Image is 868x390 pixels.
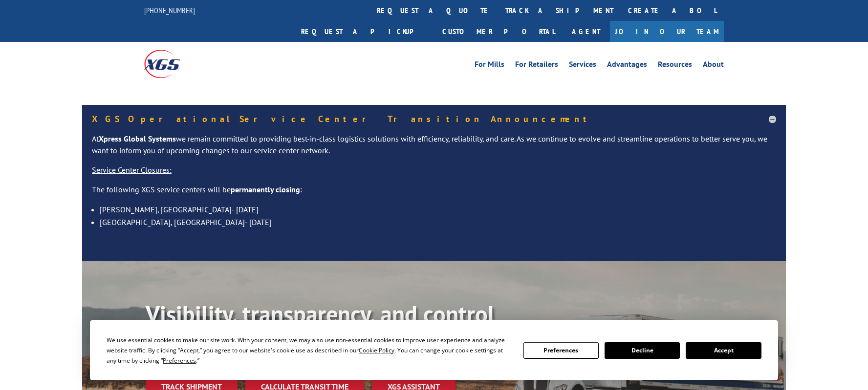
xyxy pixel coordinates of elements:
[703,61,724,71] a: About
[610,21,724,42] a: Join Our Team
[231,185,300,194] strong: permanently closing
[294,21,435,42] a: Request a pickup
[107,335,511,366] div: We use essential cookies to make our site work. With your consent, we may also use non-essential ...
[90,320,778,380] div: Cookie Consent Prompt
[92,133,776,164] p: At we remain committed to providing best-in-class logistics solutions with efficiency, reliabilit...
[144,5,195,15] a: [PHONE_NUMBER]
[605,342,680,359] button: Decline
[163,356,196,365] span: Preferences
[686,342,761,359] button: Accept
[435,21,562,42] a: Customer Portal
[515,61,558,71] a: For Retailers
[99,134,176,144] strong: Xpress Global Systems
[569,61,596,71] a: Services
[607,61,647,71] a: Advantages
[658,61,692,71] a: Resources
[359,346,394,354] span: Cookie Policy
[100,216,776,228] li: [GEOGRAPHIC_DATA], [GEOGRAPHIC_DATA]- [DATE]
[523,342,599,359] button: Preferences
[92,184,776,204] p: The following XGS service centers will be :
[100,203,776,216] li: [PERSON_NAME], [GEOGRAPHIC_DATA]- [DATE]
[475,61,504,71] a: For Mills
[562,21,610,42] a: Agent
[92,165,172,175] u: Service Center Closures:
[146,299,495,357] b: Visibility, transparency, and control for your entire supply chain.
[92,115,776,123] h5: XGS Operational Service Center Transition Announcement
